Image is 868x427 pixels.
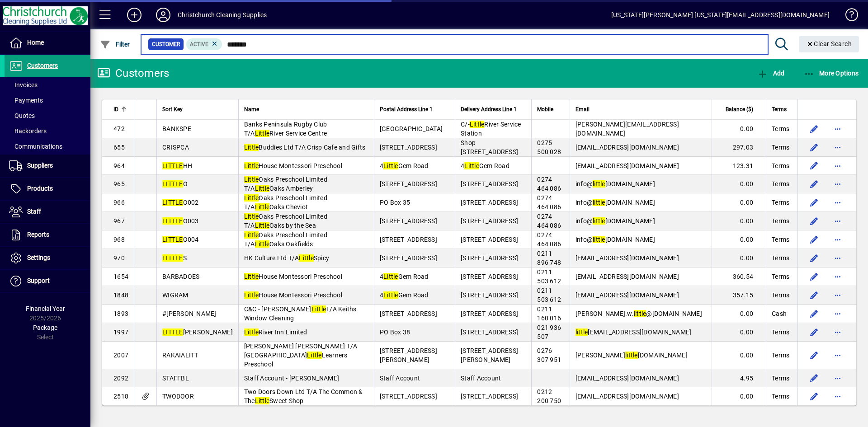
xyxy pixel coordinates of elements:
em: LITTLE [162,236,183,243]
em: Little [244,273,259,280]
span: House Montessori Preschool [244,273,342,280]
span: [STREET_ADDRESS] [380,180,437,188]
div: Name [244,104,368,114]
button: Edit [807,140,821,155]
em: LITTLE [162,254,183,262]
em: Little [255,222,270,229]
span: Payments [9,97,43,104]
span: Sort Key [162,104,183,114]
span: Home [27,39,44,46]
button: Edit [807,306,821,321]
span: Mobile [537,104,553,114]
a: Suppliers [5,155,90,177]
button: More options [830,325,845,339]
button: Edit [807,195,821,210]
button: More options [830,122,845,136]
em: Little [255,203,270,211]
em: Little [470,121,485,128]
span: Quotes [9,112,35,119]
span: Terms [772,272,789,281]
span: 472 [113,125,125,132]
span: PO Box 35 [380,199,410,206]
span: Backorders [9,127,47,135]
span: 4 Gem Road [380,291,429,299]
span: RAKAIALITT [162,352,198,359]
a: Backorders [5,123,90,139]
td: 0.00 [712,342,766,369]
span: [STREET_ADDRESS] [461,236,518,243]
em: Little [255,130,270,137]
span: [EMAIL_ADDRESS][DOMAIN_NAME] [576,375,679,382]
button: Edit [807,251,821,265]
div: ID [113,104,128,114]
div: Mobile [537,104,564,114]
span: [PERSON_NAME].w. @[DOMAIN_NAME] [576,310,702,317]
em: LITTLE [162,328,183,336]
span: BARBADOES [162,273,199,280]
span: 968 [113,236,125,243]
span: Buddies Ltd T/A Crisp Cafe and Gifts [244,144,366,151]
button: More options [830,232,845,247]
span: 2007 [113,352,128,359]
span: [STREET_ADDRESS] [380,393,437,400]
span: Postal Address Line 1 [380,104,433,114]
td: 123.31 [712,157,766,175]
em: Little [255,185,270,192]
span: Terms [772,104,787,114]
a: Products [5,178,90,200]
span: [PERSON_NAME] [DOMAIN_NAME] [576,352,688,359]
span: 0211 503 612 [537,287,561,303]
span: Two Doors Down Ltd T/A The Common & The Sweet Shop [244,388,363,404]
span: 0274 464 086 [537,176,561,192]
span: [EMAIL_ADDRESS][DOMAIN_NAME] [576,144,679,151]
button: Edit [807,371,821,385]
button: More options [830,288,845,302]
span: Cash [772,309,787,318]
span: Oaks Preschool Limited T/A Oaks by the Sea [244,213,327,229]
a: Settings [5,247,90,269]
span: Suppliers [27,162,53,169]
button: More options [830,389,845,404]
span: House Montessori Preschool [244,291,342,299]
span: Add [757,70,784,77]
span: 0274 464 086 [537,194,561,211]
button: Edit [807,325,821,339]
a: Home [5,32,90,54]
span: [EMAIL_ADDRESS][DOMAIN_NAME] [576,393,679,400]
span: ID [113,104,118,114]
span: Banks Peninsula Rugby Club T/A River Service Centre [244,121,327,137]
div: Customers [97,66,169,80]
em: little [593,199,605,206]
span: [STREET_ADDRESS] [461,291,518,299]
span: 1893 [113,310,128,317]
em: LITTLE [162,217,183,225]
a: Invoices [5,77,90,93]
button: More options [830,306,845,321]
span: More Options [804,70,859,77]
a: Quotes [5,108,90,123]
em: Little [307,352,322,359]
span: 0276 307 951 [537,347,561,363]
span: [STREET_ADDRESS] [461,217,518,225]
em: little [593,217,605,225]
span: 1654 [113,273,128,280]
span: O002 [162,199,199,206]
button: More options [830,177,845,191]
span: Delivery Address Line 1 [461,104,517,114]
a: Staff [5,201,90,223]
td: 0.00 [712,175,766,193]
span: [STREET_ADDRESS] [380,254,437,262]
span: [PERSON_NAME][EMAIL_ADDRESS][DOMAIN_NAME] [576,121,679,137]
span: [STREET_ADDRESS] [380,310,437,317]
span: [PERSON_NAME] [PERSON_NAME] T/A [GEOGRAPHIC_DATA] Learners Preschool [244,343,358,368]
td: 0.00 [712,305,766,323]
em: Little [255,397,270,404]
span: 2092 [113,375,128,382]
em: LITTLE [162,180,183,188]
em: LITTLE [162,162,183,169]
button: More options [830,348,845,362]
span: O003 [162,217,199,225]
em: little [634,310,646,317]
span: 4 Gem Road [461,162,509,169]
span: Balance ($) [726,104,753,114]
